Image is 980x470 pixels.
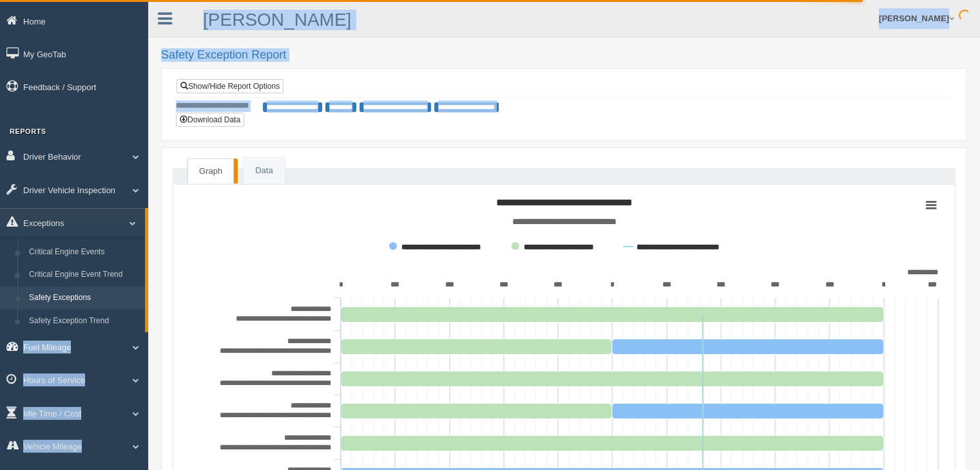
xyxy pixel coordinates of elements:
a: Critical Engine Event Trend [23,263,145,287]
a: Safety Exception Trend [23,310,145,333]
a: [PERSON_NAME] [203,10,351,30]
a: Show/Hide Report Options [177,79,283,93]
h2: Safety Exception Report [161,49,967,62]
button: Download Data [176,113,244,127]
a: Safety Exceptions [23,287,145,310]
a: Critical Engine Events [23,241,145,264]
a: Data [244,158,284,184]
a: Graph [187,158,234,184]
